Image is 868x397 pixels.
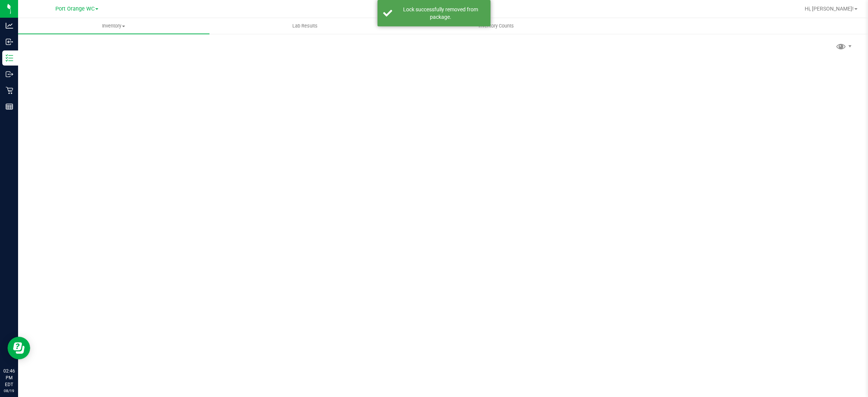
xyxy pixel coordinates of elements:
p: 08/19 [3,388,15,394]
inline-svg: Analytics [6,22,13,29]
iframe: Resource center [8,337,30,359]
span: Port Orange WC [55,6,95,12]
span: Hi, [PERSON_NAME]! [805,6,854,12]
span: Inventory [18,23,209,29]
a: Inventory Counts [400,18,592,34]
a: Inventory [18,18,209,34]
inline-svg: Retail [6,87,13,94]
span: Lab Results [282,23,328,29]
inline-svg: Reports [6,103,13,110]
a: Lab Results [209,18,401,34]
p: 02:46 PM EDT [3,368,15,388]
inline-svg: Inventory [6,54,13,62]
span: Inventory Counts [468,23,524,29]
inline-svg: Inbound [6,38,13,46]
inline-svg: Outbound [6,70,13,78]
div: Lock successfully removed from package. [396,6,485,21]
